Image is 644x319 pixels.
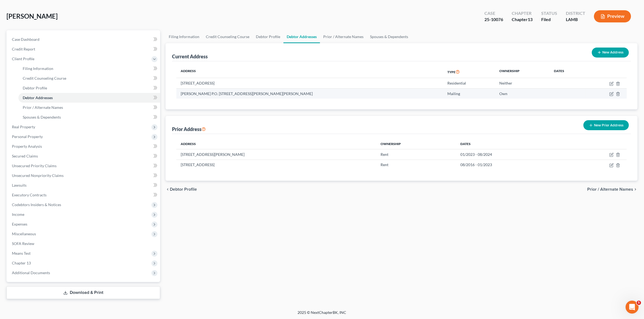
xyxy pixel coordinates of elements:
span: Debtor Profile [23,86,47,90]
td: Own [495,88,550,99]
th: Dates [456,138,567,149]
span: 5 [637,301,641,305]
a: Unsecured Priority Claims [8,161,160,171]
span: Unsecured Nonpriority Claims [12,173,64,178]
a: Credit Report [8,44,160,54]
span: Executory Contracts [12,193,47,197]
span: Filing Information [23,66,53,71]
span: Case Dashboard [12,37,39,42]
a: Spouses & Dependents [18,112,160,122]
th: Type [443,66,495,78]
div: Case [484,10,503,16]
span: Chapter 13 [12,261,31,265]
span: Spouses & Dependents [23,115,61,119]
button: New Prior Address [583,120,629,130]
a: Spouses & Dependents [367,30,411,43]
a: Download & Print [6,286,160,299]
a: Filing Information [18,64,160,73]
div: District [566,10,585,16]
span: Expenses [12,222,27,226]
div: Chapter [512,10,533,16]
span: Prior / Alternate Names [23,105,63,110]
button: Prior / Alternate Names chevron_right [587,187,638,192]
a: Executory Contracts [8,190,160,200]
td: 08/2016 - 01/2023 [456,160,567,170]
span: Unsecured Priority Claims [12,163,57,168]
i: chevron_left [166,187,170,192]
th: Address [176,138,376,149]
td: [STREET_ADDRESS] [176,78,443,88]
td: Neither [495,78,550,88]
span: Codebtors Insiders & Notices [12,202,61,207]
td: [PERSON_NAME] P.O. [STREET_ADDRESS][PERSON_NAME][PERSON_NAME] [176,88,443,99]
a: Secured Claims [8,151,160,161]
span: Credit Counseling Course [23,76,66,80]
span: Property Analysis [12,144,42,149]
span: Income [12,212,24,217]
th: Ownership [495,66,550,78]
div: Prior Address [172,126,206,132]
iframe: Intercom live chat [626,301,639,314]
a: Credit Counseling Course [203,30,253,43]
span: Personal Property [12,134,43,139]
a: Credit Counseling Course [18,73,160,83]
div: LAMB [566,16,585,23]
a: SOFA Review [8,239,160,249]
a: Debtor Addresses [283,30,320,43]
span: Debtor Profile [170,187,197,192]
a: Prior / Alternate Names [320,30,367,43]
i: chevron_right [633,187,638,192]
span: Client Profile [12,56,34,61]
a: Debtor Profile [253,30,283,43]
a: Filing Information [166,30,203,43]
td: [STREET_ADDRESS] [176,160,376,170]
span: Credit Report [12,47,35,51]
td: Mailing [443,88,495,99]
button: chevron_left Debtor Profile [166,187,197,192]
div: 25-10076 [484,16,503,23]
a: Debtor Addresses [18,93,160,103]
button: New Address [592,48,629,58]
th: Address [176,66,443,78]
a: Case Dashboard [8,35,160,44]
span: Secured Claims [12,154,38,158]
div: Chapter [512,16,533,23]
span: Prior / Alternate Names [587,187,633,192]
td: Rent [376,160,456,170]
a: Debtor Profile [18,83,160,93]
td: [STREET_ADDRESS][PERSON_NAME] [176,149,376,160]
th: Dates [550,66,586,78]
div: Current Address [172,53,208,60]
td: Rent [376,149,456,160]
span: Miscellaneous [12,231,36,236]
div: Filed [541,16,557,23]
th: Ownership [376,138,456,149]
span: Lawsuits [12,183,27,187]
a: Unsecured Nonpriority Claims [8,171,160,180]
button: Preview [594,10,631,22]
a: Property Analysis [8,142,160,151]
td: Residential [443,78,495,88]
span: Debtor Addresses [23,95,53,100]
span: Additional Documents [12,270,50,275]
span: 13 [528,17,533,22]
span: [PERSON_NAME] [6,12,58,20]
a: Prior / Alternate Names [18,103,160,112]
a: Lawsuits [8,180,160,190]
div: Status [541,10,557,16]
span: Means Test [12,251,31,256]
span: SOFA Review [12,241,34,246]
span: Real Property [12,125,35,129]
td: 01/2023 - 08/2024 [456,149,567,160]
